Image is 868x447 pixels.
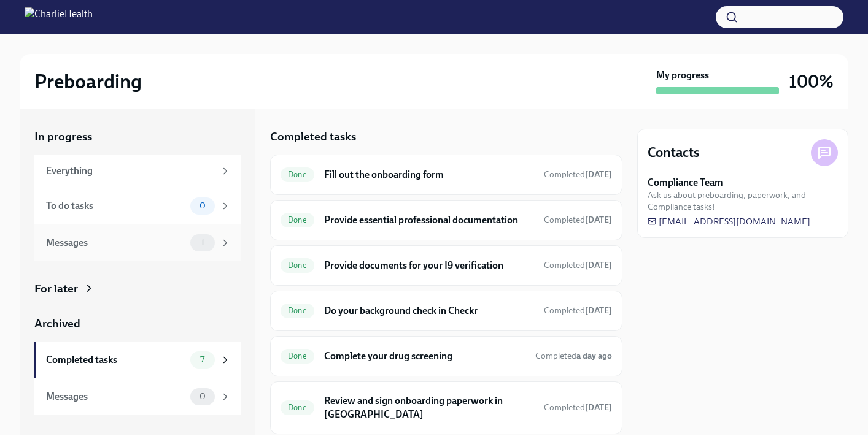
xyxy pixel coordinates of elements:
span: Done [281,351,314,361]
strong: [DATE] [585,169,612,180]
div: Messages [46,236,185,250]
span: Completed [544,305,612,316]
span: Completed [544,260,612,270]
a: DoneReview and sign onboarding paperwork in [GEOGRAPHIC_DATA]Completed[DATE] [281,392,612,424]
h6: Do your background check in Checkr [324,304,534,318]
span: Done [281,261,314,270]
a: DoneDo your background check in CheckrCompleted[DATE] [281,301,612,321]
a: To do tasks0 [34,188,241,224]
span: September 2nd, 2025 14:40 [544,169,612,180]
span: September 2nd, 2025 14:43 [544,259,612,271]
span: September 2nd, 2025 14:43 [544,305,612,316]
a: [EMAIL_ADDRESS][DOMAIN_NAME] [648,215,810,227]
a: Messages1 [34,224,241,261]
img: CharlieHealth [25,7,93,27]
a: In progress [34,129,241,145]
a: DoneProvide documents for your I9 verificationCompleted[DATE] [281,256,612,275]
a: Everything [34,155,241,188]
div: For later [34,281,78,297]
a: Completed tasks7 [34,342,241,378]
strong: [DATE] [585,305,612,316]
strong: Compliance Team [648,176,723,189]
span: Completed [544,215,612,225]
a: DoneComplete your drug screeningCompleteda day ago [281,346,612,366]
strong: a day ago [576,351,612,361]
div: Everything [46,164,215,178]
span: September 15th, 2025 09:48 [535,350,612,362]
a: Archived [34,316,241,332]
h2: Preboarding [34,69,142,94]
h4: Contacts [648,143,700,162]
h6: Provide documents for your I9 verification [324,259,534,272]
span: 1 [193,238,212,247]
h6: Fill out the onboarding form [324,168,534,181]
span: September 2nd, 2025 14:42 [544,214,612,226]
span: Done [281,170,314,179]
strong: [DATE] [585,215,612,225]
a: Messages0 [34,378,241,415]
span: Completed [544,169,612,180]
h5: Completed tasks [270,129,356,145]
div: Completed tasks [46,353,185,367]
h6: Provide essential professional documentation [324,213,534,227]
span: 7 [193,355,212,364]
span: 0 [192,392,213,401]
strong: [DATE] [585,260,612,270]
a: For later [34,281,241,297]
span: 0 [192,201,213,210]
a: DoneProvide essential professional documentationCompleted[DATE] [281,210,612,230]
h6: Review and sign onboarding paperwork in [GEOGRAPHIC_DATA] [324,394,534,421]
h6: Complete your drug screening [324,350,525,363]
strong: [DATE] [585,402,612,413]
div: Messages [46,390,185,403]
a: DoneFill out the onboarding formCompleted[DATE] [281,165,612,185]
span: Completed [544,402,612,413]
div: To do tasks [46,199,185,213]
span: Done [281,306,314,315]
span: Done [281,403,314,412]
strong: My progress [656,69,709,82]
span: Done [281,215,314,224]
span: Ask us about preboarding, paperwork, and Compliance tasks! [648,189,838,213]
span: September 17th, 2025 09:14 [544,402,612,413]
span: Completed [535,351,612,361]
h3: 100% [789,71,834,93]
